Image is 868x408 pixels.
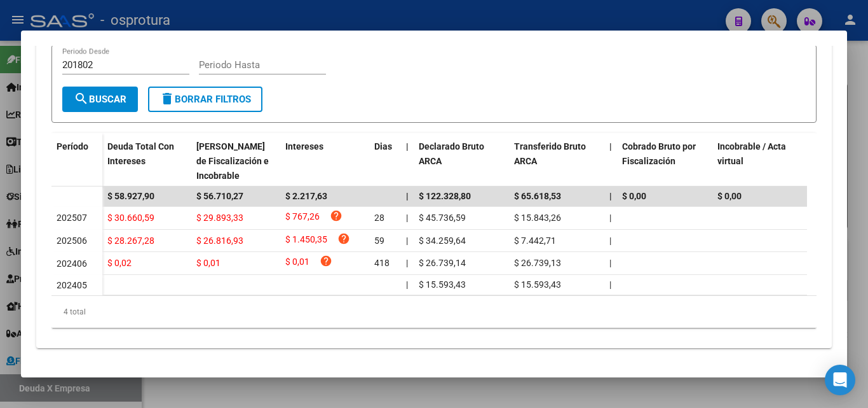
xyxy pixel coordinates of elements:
span: | [406,213,408,223]
span: $ 0,02 [107,258,132,268]
span: | [406,191,409,201]
span: [PERSON_NAME] de Fiscalización e Incobrable [196,141,269,181]
i: help [330,209,342,222]
span: 202406 [57,258,87,269]
span: Deuda Total Con Intereses [107,141,174,166]
span: Incobrable / Acta virtual [717,141,786,166]
span: | [406,141,409,151]
span: $ 15.593,43 [419,279,466,290]
span: Transferido Bruto ARCA [514,141,586,166]
span: Período [57,141,88,151]
span: $ 28.267,28 [107,236,154,246]
span: $ 26.816,93 [196,236,243,246]
span: Dias [374,141,392,151]
span: $ 0,01 [285,255,309,272]
span: $ 29.893,33 [196,213,243,223]
datatable-header-cell: Incobrable / Acta virtual [712,133,808,189]
i: help [320,255,332,267]
span: $ 15.593,43 [514,279,561,290]
span: Cobrado Bruto por Fiscalización [622,141,696,166]
span: $ 34.259,64 [419,236,466,246]
span: 202506 [57,236,87,246]
span: $ 0,00 [622,191,646,201]
datatable-header-cell: Cobrado Bruto por Fiscalización [617,133,712,189]
span: | [609,141,612,151]
span: $ 122.328,80 [419,191,471,201]
button: Buscar [62,87,138,112]
span: $ 26.739,13 [514,258,561,268]
span: | [609,236,611,246]
datatable-header-cell: Deuda Total Con Intereses [102,133,191,189]
span: | [406,258,408,268]
span: Intereses [285,141,323,151]
span: $ 767,26 [285,209,320,227]
mat-icon: delete [159,91,175,106]
span: $ 65.618,53 [514,191,561,201]
span: | [609,213,611,223]
span: $ 2.217,63 [285,191,327,201]
datatable-header-cell: Declarado Bruto ARCA [414,133,509,189]
span: $ 0,00 [717,191,742,201]
mat-icon: search [74,91,89,106]
span: | [609,258,611,268]
span: | [406,279,408,290]
span: 418 [374,258,390,268]
span: 202507 [57,213,87,223]
span: 59 [374,236,384,246]
span: | [609,279,611,290]
span: $ 45.736,59 [419,213,466,223]
div: 4 total [51,296,817,328]
span: | [609,191,612,201]
datatable-header-cell: Transferido Bruto ARCA [509,133,604,189]
datatable-header-cell: | [401,133,414,189]
span: $ 30.660,59 [107,213,154,223]
datatable-header-cell: Dias [369,133,401,189]
span: $ 58.927,90 [107,191,154,201]
span: | [406,236,408,246]
span: Borrar Filtros [159,94,251,105]
span: 202405 [57,280,87,290]
span: $ 15.843,26 [514,213,561,223]
datatable-header-cell: | [604,133,617,189]
i: help [337,232,350,245]
span: $ 26.739,14 [419,258,466,268]
datatable-header-cell: Deuda Bruta Neto de Fiscalización e Incobrable [191,133,280,189]
span: 28 [374,213,384,223]
span: $ 56.710,27 [196,191,243,201]
div: Open Intercom Messenger [825,365,855,395]
span: Declarado Bruto ARCA [419,141,484,166]
span: $ 1.450,35 [285,232,327,250]
span: Buscar [74,94,126,105]
datatable-header-cell: Intereses [280,133,369,189]
span: $ 7.442,71 [514,236,556,246]
button: Borrar Filtros [148,87,262,112]
datatable-header-cell: Período [51,133,102,186]
span: $ 0,01 [196,258,220,268]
